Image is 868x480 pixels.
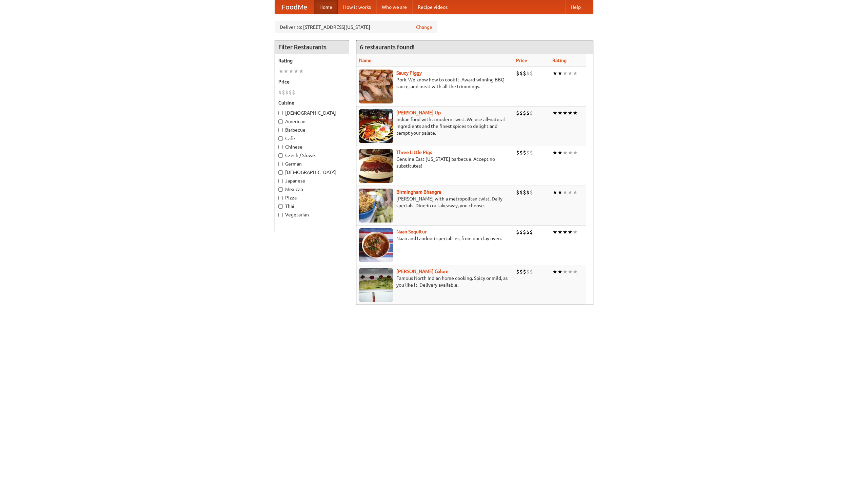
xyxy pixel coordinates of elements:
[278,204,283,209] input: Thai
[314,0,338,14] a: Home
[516,268,519,275] li: $
[568,189,573,196] li: ★
[289,89,292,96] li: $
[396,150,432,155] a: Three Little Pigs
[573,189,578,196] li: ★
[278,203,346,210] label: Thai
[278,211,346,218] label: Vegetarian
[557,228,563,236] li: ★
[282,89,285,96] li: $
[552,189,557,196] li: ★
[289,68,294,75] li: ★
[299,68,304,75] li: ★
[376,0,412,14] a: Who we are
[396,70,422,76] a: Saucy Piggy
[526,189,530,196] li: $
[278,196,283,200] input: Pizza
[519,109,523,117] li: $
[523,70,526,77] li: $
[557,149,563,156] li: ★
[523,189,526,196] li: $
[563,268,568,275] li: ★
[396,189,441,195] a: Birmingham Bhangra
[526,70,530,77] li: $
[359,189,393,223] img: bhangra.jpg
[278,68,283,75] li: ★
[526,268,530,275] li: $
[526,109,530,117] li: $
[552,109,557,117] li: ★
[338,0,376,14] a: How it works
[516,58,527,63] a: Price
[568,268,573,275] li: ★
[526,149,530,156] li: $
[516,228,519,236] li: $
[278,160,346,167] label: German
[396,110,441,115] b: [PERSON_NAME] Up
[573,228,578,236] li: ★
[412,0,453,14] a: Recipe videos
[573,149,578,156] li: ★
[278,118,346,125] label: American
[519,149,523,156] li: $
[573,70,578,77] li: ★
[285,89,289,96] li: $
[278,194,346,201] label: Pizza
[278,162,283,166] input: German
[552,58,567,63] a: Rating
[563,228,568,236] li: ★
[516,149,519,156] li: $
[519,268,523,275] li: $
[278,145,283,149] input: Chinese
[523,228,526,236] li: $
[568,228,573,236] li: ★
[519,70,523,77] li: $
[530,70,533,77] li: $
[359,195,511,209] p: [PERSON_NAME] with a metropolitan twist. Daily specials. Dine-in or takeaway, you choose.
[359,268,393,302] img: currygalore.jpg
[526,228,530,236] li: $
[563,189,568,196] li: ★
[568,109,573,117] li: ★
[530,268,533,275] li: $
[278,57,346,64] h5: Rating
[360,44,415,50] ng-pluralize: 6 restaurants found!
[278,187,283,192] input: Mexican
[523,268,526,275] li: $
[530,228,533,236] li: $
[359,70,393,103] img: saucy.jpg
[523,149,526,156] li: $
[359,116,511,136] p: Indian food with a modern twist. We use all-natural ingredients and the finest spices to delight ...
[519,228,523,236] li: $
[396,229,427,234] a: Naan Sequitur
[552,70,557,77] li: ★
[557,70,563,77] li: ★
[416,24,432,31] a: Change
[359,76,511,90] p: Pork. We know how to cook it. Award-winning BBQ sauce, and meat with all the trimmings.
[278,152,346,159] label: Czech / Slovak
[278,213,283,217] input: Vegetarian
[278,127,346,133] label: Barbecue
[359,58,372,63] a: Name
[278,135,346,142] label: Cafe
[530,109,533,117] li: $
[396,269,449,274] a: [PERSON_NAME] Galore
[294,68,299,75] li: ★
[552,268,557,275] li: ★
[519,189,523,196] li: $
[563,109,568,117] li: ★
[278,99,346,106] h5: Cuisine
[552,149,557,156] li: ★
[278,179,283,183] input: Japanese
[278,111,283,115] input: [DEMOGRAPHIC_DATA]
[563,149,568,156] li: ★
[292,89,295,96] li: $
[516,109,519,117] li: $
[516,70,519,77] li: $
[568,149,573,156] li: ★
[557,189,563,196] li: ★
[278,78,346,85] h5: Price
[530,189,533,196] li: $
